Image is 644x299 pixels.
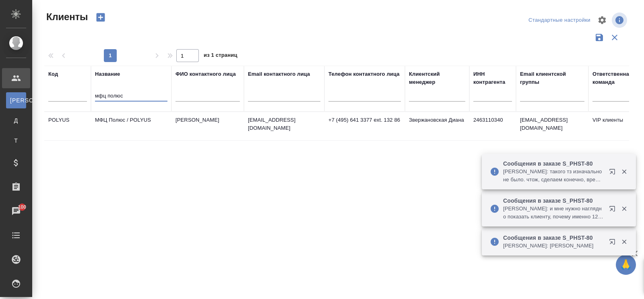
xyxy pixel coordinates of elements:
td: 2463110340 [469,112,516,140]
div: split button [526,14,592,27]
div: Телефон контактного лица [328,70,400,78]
a: 100 [2,201,30,221]
a: [PERSON_NAME] [6,92,26,108]
div: Код [48,70,58,78]
a: Д [6,112,26,129]
div: Название [95,70,120,78]
p: Сообщения в заказе S_PHST-80 [503,160,604,168]
p: [PERSON_NAME]: [PERSON_NAME] [503,242,604,250]
span: из 1 страниц [204,50,237,62]
div: ФИО контактного лица [175,70,236,78]
a: Т [6,133,26,149]
p: [PERSON_NAME]: такого тз изначально не было. чтож, сделаем конечно, времени сколько у нас есть [503,168,604,184]
div: Email контактного лица [248,70,310,78]
td: POLYUS [44,112,91,140]
button: Закрыть [616,238,632,245]
span: Настроить таблицу [592,10,612,30]
span: Т [10,137,22,145]
button: Закрыть [616,168,632,175]
td: МФЦ Полюс / POLYUS [91,112,171,140]
span: Д [10,116,22,125]
p: [PERSON_NAME]: и мне нужно наглядно показать клиенту, почему именно 12 страниц [503,205,604,221]
button: Закрыть [616,205,632,212]
p: Сообщения в заказе S_PHST-80 [503,197,604,205]
td: [PERSON_NAME] [171,112,244,140]
span: Посмотреть информацию [612,12,629,28]
div: Клиентский менеджер [409,70,465,86]
button: Сбросить фильтры [607,30,622,45]
div: ИНН контрагента [473,70,512,86]
p: [EMAIL_ADDRESS][DOMAIN_NAME] [248,116,320,132]
p: +7 (495) 641 3377 ext. 132 86 [328,116,401,124]
p: Сообщения в заказе S_PHST-80 [503,234,604,242]
button: Создать [91,10,110,24]
button: Открыть в новой вкладке [604,164,623,183]
button: Сохранить фильтры [592,30,607,45]
td: [EMAIL_ADDRESS][DOMAIN_NAME] [516,112,588,140]
button: Открыть в новой вкладке [604,234,623,253]
td: Звержановская Диана [405,112,469,140]
span: [PERSON_NAME] [10,96,22,104]
div: Email клиентской группы [520,70,584,86]
span: Клиенты [44,10,88,23]
span: 100 [13,203,31,211]
button: Открыть в новой вкладке [604,201,623,220]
